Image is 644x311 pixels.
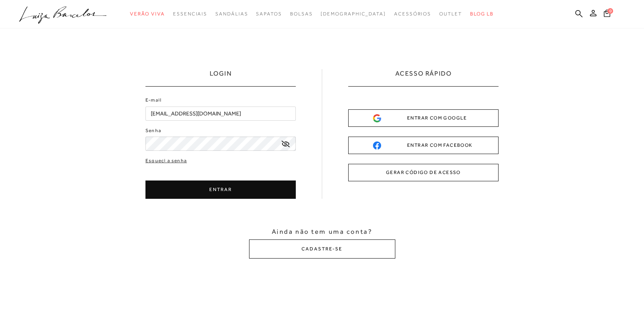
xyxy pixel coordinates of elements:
button: 0 [601,9,613,20]
a: categoryNavScreenReaderText [173,7,207,22]
div: ENTRAR COM GOOGLE [373,114,474,122]
label: Senha [145,127,161,135]
span: Verão Viva [130,11,165,17]
span: BLOG LB [470,11,494,17]
span: Bolsas [290,11,313,17]
input: E-mail [145,107,296,121]
span: Sandálias [215,11,248,17]
button: GERAR CÓDIGO DE ACESSO [348,164,499,181]
a: Esqueci a senha [145,157,187,165]
span: 0 [607,8,613,14]
a: categoryNavScreenReaderText [215,7,248,22]
h1: LOGIN [210,69,232,86]
a: noSubCategoriesText [321,7,386,22]
div: ENTRAR COM FACEBOOK [373,141,474,150]
span: Outlet [439,11,462,17]
span: Essenciais [173,11,207,17]
span: [DEMOGRAPHIC_DATA] [321,11,386,17]
span: Sapatos [256,11,282,17]
a: BLOG LB [470,7,494,22]
button: CADASTRE-SE [249,239,395,259]
button: ENTRAR [145,181,296,199]
a: exibir senha [282,141,290,147]
a: categoryNavScreenReaderText [394,7,431,22]
a: categoryNavScreenReaderText [439,7,462,22]
span: Ainda não tem uma conta? [272,227,372,236]
span: Acessórios [394,11,431,17]
label: E-mail [145,96,162,104]
a: categoryNavScreenReaderText [290,7,313,22]
a: categoryNavScreenReaderText [130,7,165,22]
h2: ACESSO RÁPIDO [395,69,452,86]
button: ENTRAR COM FACEBOOK [348,137,499,154]
a: categoryNavScreenReaderText [256,7,282,22]
button: ENTRAR COM GOOGLE [348,109,499,127]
